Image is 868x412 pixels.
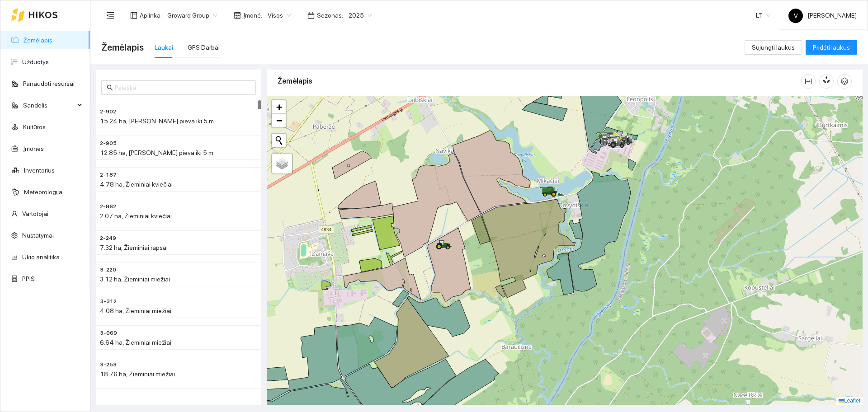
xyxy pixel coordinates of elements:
span: 15.24 ha, [PERSON_NAME] pieva iki 5 m. [100,117,215,125]
span: 4.08 ha, Žieminiai miežiai [100,307,171,314]
span: 3-253 [100,360,117,369]
span: Sezonas : [317,10,343,20]
a: Inventorius [24,167,55,174]
span: 2.07 ha, Žieminiai kviečiai [100,212,172,220]
button: Pridėti laukus [806,40,857,55]
span: Groward Group [167,9,217,22]
a: Kultūros [23,123,46,131]
span: shop [234,12,241,19]
span: + [276,101,282,112]
span: [PERSON_NAME] [788,12,857,19]
a: Layers [272,154,292,173]
a: Ūkio analitika [22,253,60,261]
div: Žemėlapis [278,68,801,94]
a: Sujungti laukus [745,44,802,51]
span: 4.78 ha, Žieminiai kviečiai [100,181,173,188]
span: Sandėlis [23,96,75,114]
a: Įmonės [23,145,44,152]
span: menu-fold [106,11,114,19]
button: Sujungti laukus [745,40,802,55]
span: 3-069 [100,329,117,337]
a: Vartotojai [22,210,48,217]
span: 6.64 ha, Žieminiai miežiai [100,339,171,346]
a: Žemėlapis [23,37,52,44]
span: 2-906 [100,392,117,401]
a: Pridėti laukus [806,44,857,51]
a: PPIS [22,275,35,282]
span: Įmonė : [243,10,262,20]
a: Panaudoti resursai [23,80,75,87]
span: 2-905 [100,139,117,148]
span: 3-220 [100,266,116,274]
button: column-width [801,74,816,89]
span: Sujungti laukus [752,42,795,52]
span: Aplinka : [140,10,162,20]
input: Paieška [115,83,250,93]
span: 12.85 ha, [PERSON_NAME] pieva iki 5 m. [100,149,215,156]
span: 2025 [349,9,372,22]
span: Žemėlapis [101,40,144,55]
button: menu-fold [101,6,119,24]
div: GPS Darbai [188,42,220,52]
a: Leaflet [839,398,860,404]
a: Zoom out [272,114,286,127]
button: Initiate a new search [272,134,286,147]
span: Pridėti laukus [813,42,850,52]
span: 3-312 [100,297,117,306]
div: Laukai [155,42,173,52]
span: layout [130,12,137,19]
a: Nustatymai [22,232,54,239]
span: 2-249 [100,234,116,243]
span: 2-187 [100,171,117,179]
span: Visos [268,9,291,22]
span: calendar [307,12,315,19]
span: LT [756,9,770,22]
a: Meteorologija [24,188,62,196]
span: 2-902 [100,108,116,116]
span: search [107,84,113,91]
span: 7.32 ha, Žieminiai rapsai [100,244,168,251]
a: Užduotys [22,58,49,66]
span: − [276,115,282,126]
span: 3.12 ha, Žieminiai miežiai [100,276,170,283]
span: column-width [802,78,815,85]
span: 2-862 [100,202,116,211]
span: 18.76 ha, Žieminiai miežiai [100,370,175,378]
a: Zoom in [272,100,286,114]
span: V [794,9,798,23]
